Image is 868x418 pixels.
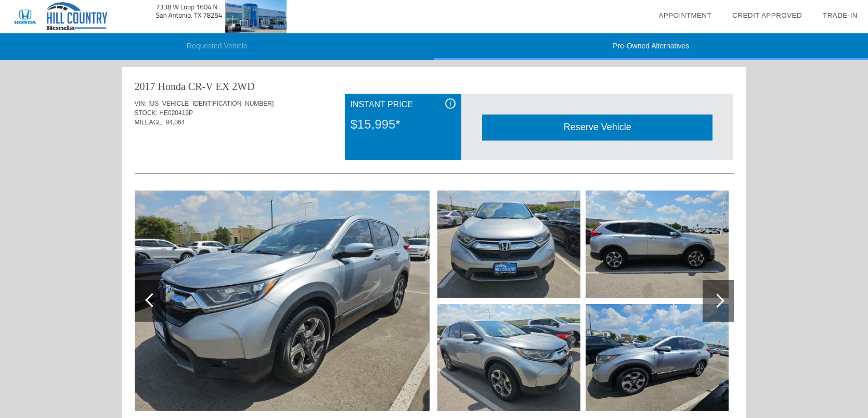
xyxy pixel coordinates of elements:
[351,98,456,111] div: Instant Price
[823,11,858,19] a: Trade-In
[586,191,729,298] img: 2304556539463b5370d816890836a320x.jpg
[351,111,456,138] div: $15,995*
[482,115,712,140] div: Reserve Vehicle
[586,304,729,411] img: 933e85473e4a6936f4d1c73aba537862x.jpg
[135,109,158,117] span: STOCK:
[135,143,734,159] div: Quoted on [DATE] 4:41:25 PM
[135,119,164,126] span: MILEAGE:
[135,191,430,411] img: d82774cea344b211b84abf1963d454f8x.jpg
[135,79,213,94] div: 2017 Honda CR-V
[437,191,580,298] img: 86701431e1f73bc039d5aa47a571e59cx.jpg
[658,11,711,19] a: Appointment
[437,304,580,411] img: 6a6901475818a29c4bff11bfcc7ee25ex.jpg
[148,100,274,107] span: [US_VEHICLE_IDENTIFICATION_NUMBER]
[135,100,147,107] span: VIN:
[732,11,802,19] a: Credit Approved
[216,79,255,94] div: EX 2WD
[445,98,456,109] div: i
[159,109,193,117] span: HE020419P
[166,119,185,126] span: 94,064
